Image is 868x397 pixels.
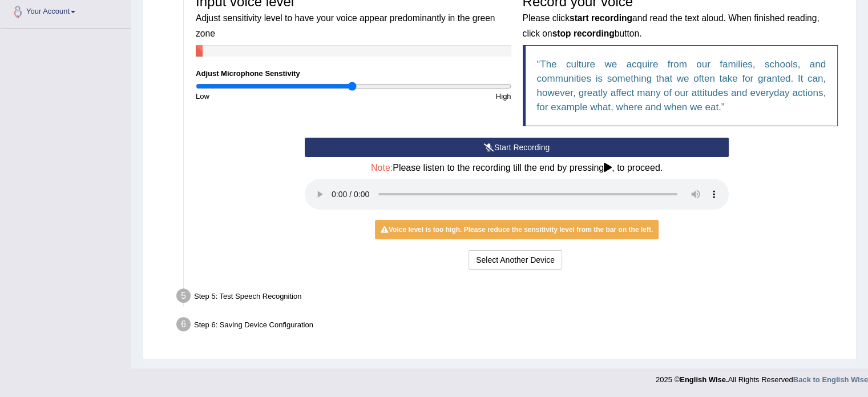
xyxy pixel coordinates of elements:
small: Please click and read the text aloud. When finished reading, click on button. [523,13,819,38]
div: Step 5: Test Speech Recognition [171,285,851,310]
div: Step 6: Saving Device Configuration [171,314,851,339]
span: Note: [371,163,393,173]
button: Select Another Device [469,250,562,270]
div: 2025 © All Rights Reserved [656,368,868,385]
h4: Please listen to the recording till the end by pressing , to proceed. [305,163,729,173]
div: High [353,91,516,102]
div: Voice level is too high. Please reduce the sensitivity level from the bar on the left. [375,220,659,239]
b: stop recording [552,29,615,38]
button: Start Recording [305,138,729,157]
q: The culture we acquire from our families, schools, and communities is something that we often tak... [537,59,826,113]
a: Back to English Wise [793,375,868,384]
b: start recording [570,13,632,23]
strong: English Wise. [680,375,728,384]
div: Low [190,91,353,102]
label: Adjust Microphone Senstivity [196,68,300,79]
small: Adjust sensitivity level to have your voice appear predominantly in the green zone [196,13,495,38]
